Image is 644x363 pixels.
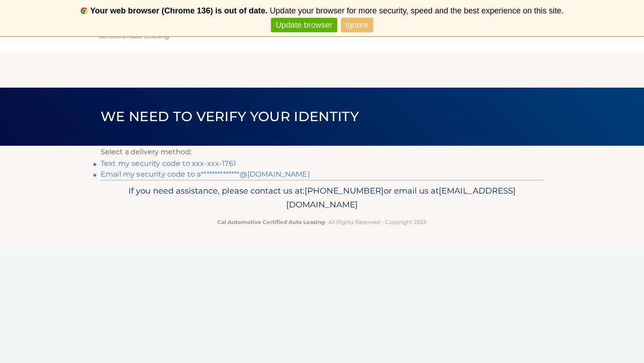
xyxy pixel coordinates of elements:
[106,217,538,227] p: - All Rights Reserved - Copyright 2025
[101,146,543,158] p: Select a delivery method:
[305,186,384,196] span: [PHONE_NUMBER]
[101,108,359,125] span: We need to verify your identity
[270,6,563,15] span: Update your browser for more security, speed and the best experience on this site.
[106,184,538,212] p: If you need assistance, please contact us at: or email us at
[341,18,373,33] a: Ignore
[101,159,236,168] a: Text my security code to xxx-xxx-1761
[271,18,337,33] a: Update browser
[217,219,325,225] strong: Cal Automotive Certified Auto Leasing
[90,6,268,15] b: Your web browser (Chrome 136) is out of date.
